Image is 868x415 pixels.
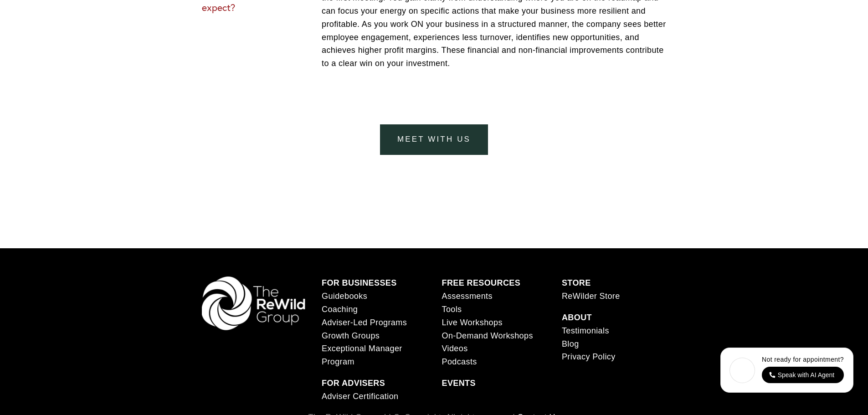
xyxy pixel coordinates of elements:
[322,290,367,303] a: Guidebooks
[562,313,592,322] strong: ABOUT
[322,379,385,388] strong: FOR ADVISERS
[562,338,579,351] a: Blog
[322,377,385,390] a: FOR ADVISERS
[322,316,407,329] a: Adviser-Led Programs
[442,377,475,390] a: EVENTS
[442,278,520,287] strong: FREE RESOURCES
[442,277,520,290] a: FREE RESOURCES
[562,290,620,303] a: ReWilder Store
[64,7,73,15] img: SEOSpace
[562,324,609,338] a: Testimonials
[442,290,492,303] a: Assessments
[442,342,467,355] a: Videos
[442,379,475,388] strong: EVENTS
[562,278,591,287] strong: STORE
[442,303,462,316] a: Tools
[442,329,533,343] a: On-Demand Workshops
[20,32,117,41] p: Plugin is loading...
[20,23,117,32] p: Get ready!
[322,329,380,343] a: Growth Groups
[562,311,592,324] a: ABOUT
[322,331,380,340] span: Growth Groups
[322,277,397,290] a: FOR BUSINESSES
[322,390,398,403] a: Adviser Certification
[380,124,488,155] a: meet with us
[442,355,477,369] a: Podcasts
[322,278,397,287] strong: FOR BUSINESSES
[322,303,358,316] a: Coaching
[14,53,30,69] a: Need help?
[442,316,502,329] a: Live Workshops
[322,344,402,366] span: Exceptional Manager Program
[562,277,591,290] a: STORE
[562,350,616,364] a: Privacy Policy
[7,44,130,154] img: Rough Water SEO
[322,342,426,369] a: Exceptional Manager Program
